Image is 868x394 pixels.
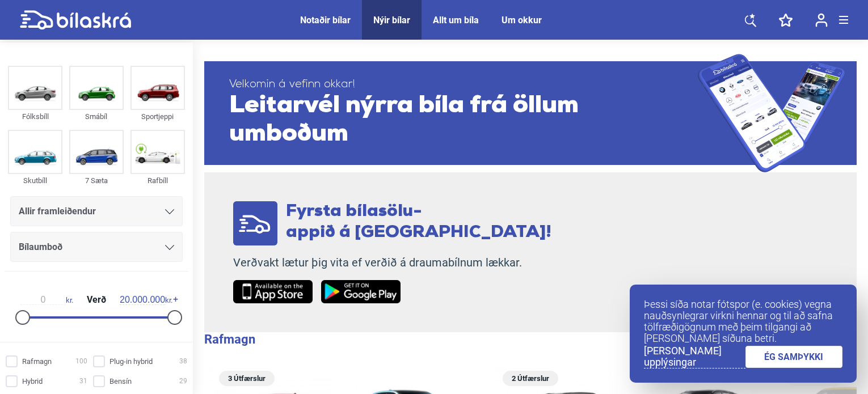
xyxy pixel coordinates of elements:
span: Rafmagn [22,355,52,367]
b: Rafmagn [204,332,255,346]
div: Rafbíll [130,174,185,187]
span: Fyrsta bílasölu- appið á [GEOGRAPHIC_DATA]! [286,203,551,242]
img: user-login.svg [815,13,828,27]
span: Leitarvél nýrra bíla frá öllum umboðum [229,92,698,149]
div: 7 Sæta [69,174,124,187]
span: Verð [84,295,109,304]
p: Verðvakt lætur þig vita ef verðið á draumabílnum lækkar. [233,256,551,270]
span: 38 [179,355,187,367]
a: ÉG SAMÞYKKI [745,346,843,368]
div: Smábíl [69,110,124,123]
span: Hybrid [22,375,43,387]
span: 3 Útfærslur [225,371,269,386]
span: 31 [79,375,87,387]
p: Þessi síða notar fótspor (e. cookies) vegna nauðsynlegrar virkni hennar og til að safna tölfræðig... [644,299,842,344]
div: Skutbíll [8,174,62,187]
a: Allt um bíla [433,15,479,26]
a: Velkomin á vefinn okkar!Leitarvél nýrra bíla frá öllum umboðum [204,54,857,172]
a: [PERSON_NAME] upplýsingar [644,345,745,368]
span: Velkomin á vefinn okkar! [229,78,698,92]
span: kr. [120,295,172,305]
a: Um okkur [502,15,542,26]
span: 29 [179,375,187,387]
span: 100 [75,355,87,367]
a: Notaðir bílar [300,15,351,26]
a: Nýir bílar [373,15,410,26]
span: Bílaumboð [19,239,62,255]
span: 2 Útfærslur [508,371,553,386]
span: Allir framleiðendur [19,204,96,219]
div: Sportjeppi [130,110,185,123]
div: Fólksbíll [8,110,62,123]
span: kr. [20,295,73,305]
span: Plug-in hybrid [109,355,153,367]
span: Bensín [109,375,132,387]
